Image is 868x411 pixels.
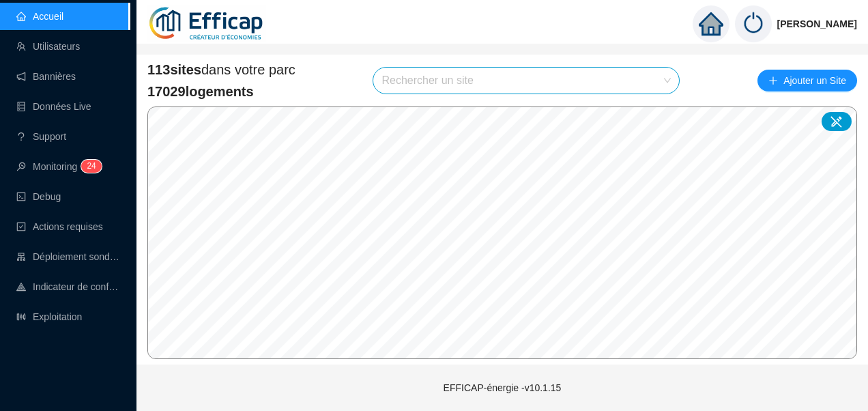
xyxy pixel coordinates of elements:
span: EFFICAP-énergie - v10.1.15 [444,382,562,393]
a: teamUtilisateurs [16,41,80,52]
a: notificationBannières [16,71,76,82]
canvas: Map [148,107,857,358]
span: Ajouter un Site [783,71,846,90]
span: 2 [87,161,91,171]
a: slidersExploitation [16,311,82,322]
span: 113 sites [147,62,201,77]
span: dans votre parc [147,60,295,79]
sup: 24 [81,160,101,173]
a: questionSupport [16,131,66,142]
a: homeAccueil [16,11,63,22]
span: home [699,12,723,36]
a: codeDebug [16,191,61,202]
button: Ajouter un Site [757,70,857,91]
a: clusterDéploiement sondes [16,251,120,262]
span: check-square [16,222,26,231]
span: 4 [91,161,96,171]
span: plus [768,76,778,85]
img: power [735,5,772,42]
span: 17029 logements [147,82,295,101]
span: Actions requises [33,221,103,232]
a: monitorMonitoring24 [16,161,98,172]
a: databaseDonnées Live [16,101,91,112]
span: [PERSON_NAME] [777,2,857,46]
a: heat-mapIndicateur de confort [16,281,120,292]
